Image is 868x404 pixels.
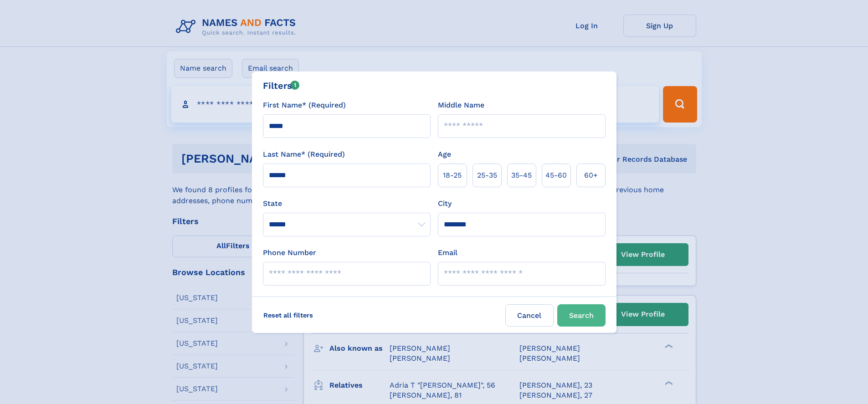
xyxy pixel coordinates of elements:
span: 18‑25 [443,170,462,181]
label: Last Name* (Required) [263,149,345,160]
label: Cancel [505,304,554,327]
span: 35‑45 [511,170,532,181]
span: 25‑35 [477,170,497,181]
label: Email [438,247,457,258]
label: Reset all filters [257,304,319,326]
label: Middle Name [438,100,484,111]
label: Age [438,149,451,160]
button: Search [557,304,606,327]
span: 45‑60 [545,170,567,181]
label: First Name* (Required) [263,100,346,111]
label: City [438,198,452,209]
label: State [263,198,431,209]
label: Phone Number [263,247,316,258]
div: Filters [263,79,300,92]
span: 60+ [584,170,598,181]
